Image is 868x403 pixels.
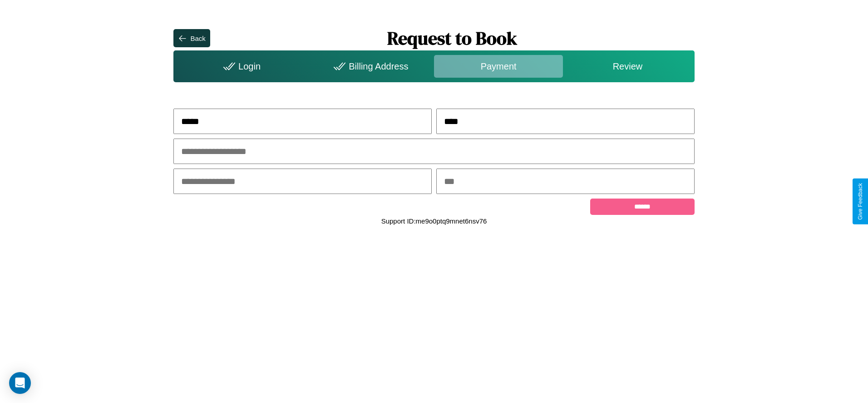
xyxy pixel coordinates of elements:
button: Back [173,29,210,47]
div: Open Intercom Messenger [9,372,31,394]
div: Payment [434,55,563,78]
p: Support ID: me9o0ptq9mnet6nsv76 [381,215,487,227]
h1: Request to Book [210,26,695,50]
div: Give Feedback [857,183,863,220]
div: Review [563,55,692,78]
div: Login [176,55,305,78]
div: Billing Address [305,55,434,78]
div: Back [190,35,205,42]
